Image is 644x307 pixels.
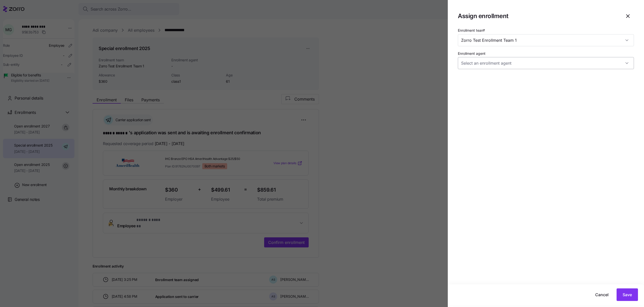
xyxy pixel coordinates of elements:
[458,34,634,46] input: Select an enrollment team
[617,288,638,301] button: Save
[458,28,486,33] label: Enrollment team
[458,51,486,56] label: Enrollment agent
[458,57,634,69] input: Select an enrollment agent
[591,288,613,301] button: Cancel
[458,12,618,20] h1: Assign enrollment
[623,292,632,298] span: Save
[595,292,609,298] span: Cancel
